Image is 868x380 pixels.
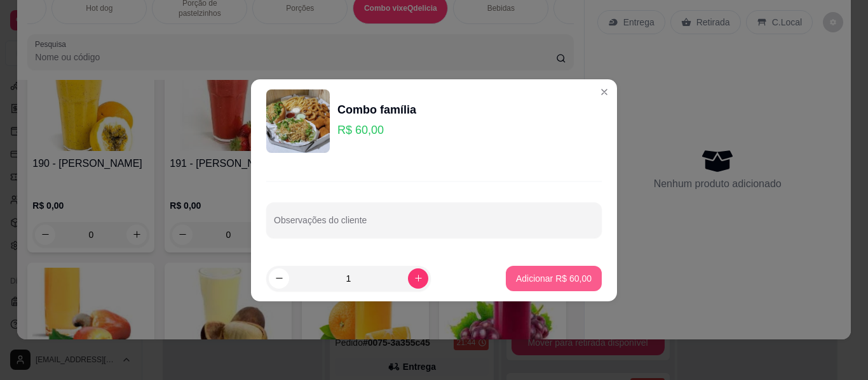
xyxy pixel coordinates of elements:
[506,266,602,291] button: Adicionar R$ 60,00
[274,219,594,232] input: Observações do cliente
[266,89,330,153] img: product-image
[337,121,416,139] p: R$ 60,00
[269,268,289,289] button: decrease-product-quantity
[516,272,592,285] p: Adicionar R$ 60,00
[594,82,614,102] button: Close
[408,268,428,289] button: increase-product-quantity
[337,101,416,119] div: Combo família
